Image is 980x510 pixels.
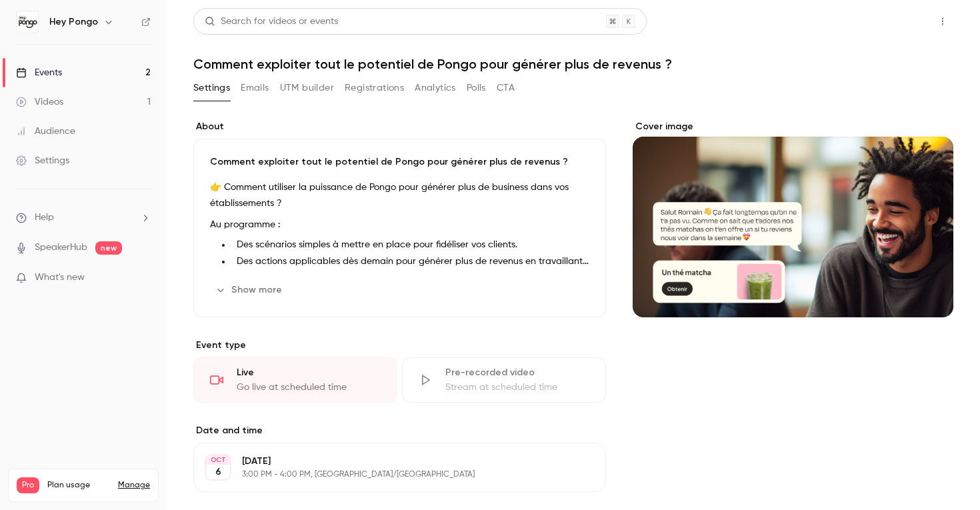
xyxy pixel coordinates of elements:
h1: Comment exploiter tout le potentiel de Pongo pour générer plus de revenus ? [193,56,953,72]
div: Go live at scheduled time [237,381,380,394]
button: Show more [210,279,290,301]
div: Live [237,366,380,379]
button: Emails [241,77,269,99]
label: About [193,120,606,133]
li: Des actions applicables dès demain pour générer plus de revenus en travaillant votre base clients [231,255,589,269]
div: Audience [16,125,75,138]
div: Search for videos or events [205,15,338,29]
p: Au programme : [210,217,589,233]
div: LiveGo live at scheduled time [193,357,397,403]
p: 👉 Comment utiliser la puissance de Pongo pour générer plus de business dans vos établissements ? [210,179,589,211]
span: Help [35,211,54,225]
p: [DATE] [242,455,535,468]
p: 6 [215,465,221,479]
div: Events [16,66,62,79]
div: Pre-recorded videoStream at scheduled time [402,357,605,403]
a: Manage [118,480,150,491]
h6: Hey Pongo [49,15,98,29]
button: Settings [193,77,230,99]
section: Cover image [633,120,953,317]
div: OCT [206,455,230,465]
span: Plan usage [47,480,110,491]
li: help-dropdown-opener [16,211,151,225]
button: Analytics [415,77,456,99]
span: What's new [35,271,85,285]
a: SpeakerHub [35,241,87,255]
img: Hey Pongo [17,11,38,33]
label: Date and time [193,424,606,437]
p: 3:00 PM - 4:00 PM, [GEOGRAPHIC_DATA]/[GEOGRAPHIC_DATA] [242,469,535,480]
p: Event type [193,339,606,352]
div: Settings [16,154,69,167]
button: Registrations [345,77,404,99]
button: Polls [467,77,486,99]
div: Stream at scheduled time [445,381,589,394]
button: UTM builder [280,77,334,99]
div: Pre-recorded video [445,366,589,379]
div: Videos [16,95,63,109]
span: new [95,241,122,255]
button: CTA [497,77,515,99]
button: Share [869,8,921,35]
li: Des scénarios simples à mettre en place pour fidéliser vos clients. [231,238,589,252]
span: Pro [17,477,39,493]
label: Cover image [633,120,953,133]
p: Comment exploiter tout le potentiel de Pongo pour générer plus de revenus ? [210,155,589,169]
